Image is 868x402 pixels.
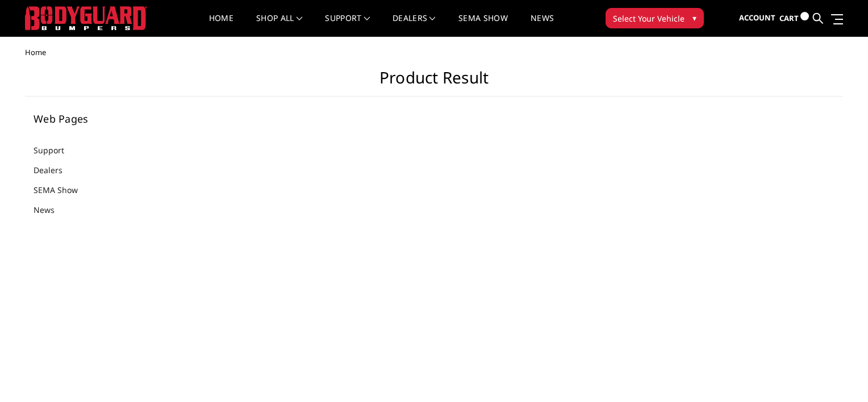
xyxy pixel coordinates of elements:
[458,14,508,36] a: SEMA Show
[34,164,77,176] a: Dealers
[779,13,799,23] span: Cart
[25,47,46,57] span: Home
[531,14,554,36] a: News
[606,8,704,28] button: Select Your Vehicle
[34,144,78,156] a: Support
[692,12,696,24] span: ▾
[209,14,233,36] a: Home
[256,14,302,36] a: shop all
[613,12,685,24] span: Select Your Vehicle
[34,114,172,124] h5: Web Pages
[25,68,843,97] h1: Product Result
[779,3,809,34] a: Cart
[739,12,775,23] span: Account
[25,6,147,30] img: BODYGUARD BUMPERS
[739,3,775,33] a: Account
[325,14,370,36] a: Support
[34,184,92,196] a: SEMA Show
[34,204,69,216] a: News
[393,14,436,36] a: Dealers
